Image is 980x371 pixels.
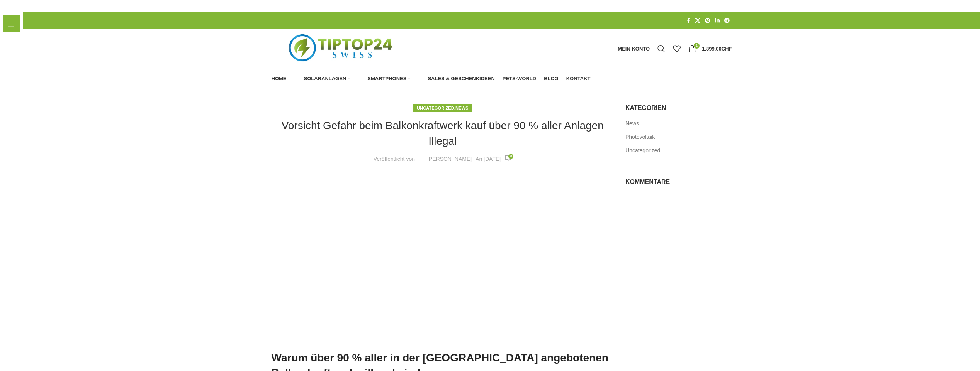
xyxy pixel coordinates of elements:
[566,71,591,86] a: Kontakt
[272,118,614,148] h1: Vorsicht Gefahr beim Balkonkraftwerk kauf über 90 % aller Anlagen Illegal
[272,45,412,51] a: Logo der Website
[294,71,350,86] a: Solaranlagen
[669,41,684,56] div: Meine Wunschliste
[418,75,425,82] img: Sales & Geschenkideen
[294,75,301,82] img: Solaranlagen
[684,15,693,26] a: Facebook Social Link
[455,106,469,110] a: News
[508,154,513,159] span: 0
[367,76,406,82] span: Smartphones
[694,43,700,49] span: 1
[503,71,536,86] a: Pets-World
[703,15,713,26] a: Pinterest Social Link
[625,120,640,128] a: News
[693,15,703,26] a: X Social Link
[684,41,735,56] a: 1 1.899,00CHF
[272,76,287,82] span: Home
[654,41,669,56] a: Suche
[625,147,661,155] a: Uncategorized
[702,46,732,52] bdi: 1.899,00
[428,76,494,82] span: Sales & Geschenkideen
[625,104,732,112] h5: Kategorien
[614,41,654,56] a: Mein Konto
[713,15,722,26] a: LinkedIn Social Link
[722,15,732,26] a: Telegram Social Link
[272,71,287,86] a: Home
[374,155,415,163] span: Veröffentlicht von
[625,133,656,141] a: Photovoltaik
[427,155,472,163] a: [PERSON_NAME]
[504,154,511,163] a: 0
[418,71,494,86] a: Sales & Geschenkideen
[722,46,732,52] span: CHF
[503,76,536,82] span: Pets-World
[566,76,591,82] span: Kontakt
[358,71,410,86] a: Smartphones
[417,155,425,163] img: author-avatar
[476,156,501,162] time: An [DATE]
[618,46,650,51] span: Mein Konto
[544,71,559,86] a: Blog
[625,178,732,186] h5: Kommentare
[544,76,559,82] span: Blog
[358,75,365,82] img: Smartphones
[304,76,346,82] span: Solaranlagen
[413,104,472,112] div: ,
[417,106,454,110] a: Uncategorized
[268,71,594,86] div: Hauptnavigation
